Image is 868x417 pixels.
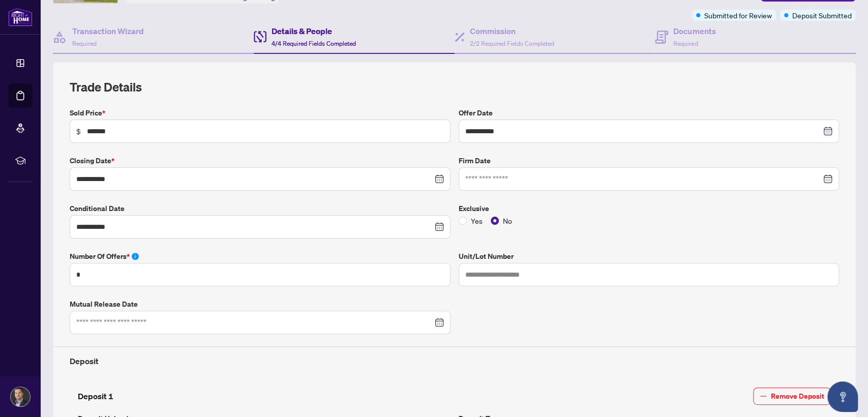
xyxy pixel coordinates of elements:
[470,40,554,47] span: 2/2 Required Fields Completed
[8,8,33,26] img: logo
[70,355,839,367] h4: Deposit
[459,251,840,262] label: Unit/Lot Number
[132,253,139,260] span: info-circle
[70,203,451,214] label: Conditional Date
[70,155,451,166] label: Closing Date
[78,390,113,402] h4: Deposit 1
[272,40,356,47] span: 4/4 Required Fields Completed
[459,107,840,118] label: Offer Date
[72,25,144,37] h4: Transaction Wizard
[467,215,487,226] span: Yes
[771,388,824,404] span: Remove Deposit
[827,381,858,412] button: Open asap
[792,10,852,21] span: Deposit Submitted
[70,251,451,262] label: Number of offers
[470,25,554,37] h4: Commission
[11,387,30,406] img: Profile Icon
[673,40,698,47] span: Required
[272,25,356,37] h4: Details & People
[76,126,81,137] span: $
[70,107,451,118] label: Sold Price
[673,25,715,37] h4: Documents
[704,10,772,21] span: Submitted for Review
[760,393,767,400] span: minus
[459,203,840,214] label: Exclusive
[70,79,839,95] h2: Trade Details
[459,155,840,166] label: Firm Date
[70,299,451,310] label: Mutual Release Date
[72,40,97,47] span: Required
[499,215,516,226] span: No
[753,388,831,405] button: Remove Deposit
